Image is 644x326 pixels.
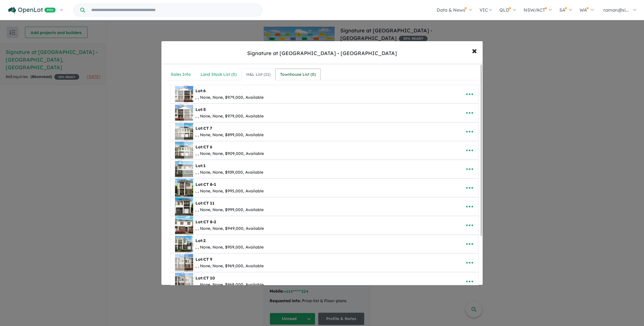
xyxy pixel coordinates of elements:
[203,144,212,150] span: CT 6
[175,104,193,122] img: Signature%20at%20Box%20Hill%20Estate%20-%20Box%20Hill%20-%20Lot%205___1760398170.png
[195,88,206,93] b: Lot:
[195,263,264,270] div: , , None, None, $969,000, Available
[195,238,206,243] b: Lot:
[175,254,193,272] img: Signature%20at%20Box%20Hill%20Estate%20-%20Box%20Hill%20-%20Lot%20CT%209___1760398182.png
[203,275,215,281] span: CT 10
[195,113,264,120] div: , , None, None, $979,000, Available
[203,88,206,93] span: 6
[195,150,264,157] div: , , None, None, $909,000, Available
[195,163,206,168] b: Lot:
[171,71,191,78] div: Sales Info
[195,281,264,288] div: , , None, None, $969,000, Available
[175,197,193,216] img: Signature%20at%20Box%20Hill%20Estate%20-%20Box%20Hill%20-%20Lot%20CT%2011___1760398177.jpg
[195,219,216,224] b: Lot:
[247,50,397,57] div: Signature at [GEOGRAPHIC_DATA] - [GEOGRAPHIC_DATA]
[175,160,193,178] img: Signature%20at%20Box%20Hill%20Estate%20-%20Box%20Hill%20-%20Lot%201___1760398174.png
[175,85,193,103] img: Signature%20at%20Box%20Hill%20Estate%20-%20Box%20Hill%20-%20Lot%206___1760398168.png
[195,107,206,112] b: Lot:
[203,201,214,206] span: CT 11
[203,257,212,262] span: CT 9
[195,144,212,150] b: Lot:
[175,216,193,234] img: Signature%20at%20Box%20Hill%20Estate%20-%20Box%20Hill%20-%20Lot%20CT%208-2___1760398179.jpg
[195,126,212,131] b: Lot:
[203,219,216,224] span: CT 8-2
[195,257,212,262] b: Lot:
[195,188,264,195] div: , , None, None, $995,000, Available
[175,123,193,141] img: Signature%20at%20Box%20Hill%20Estate%20-%20Box%20Hill%20-%20Lot%20CT%207___1760398171.png
[195,201,214,206] b: Lot:
[175,179,193,197] img: Signature%20at%20Box%20Hill%20Estate%20-%20Box%20Hill%20-%20Lot%20CT%208-1___1760398176.jpg
[195,182,216,187] b: Lot:
[8,7,56,14] img: Openlot PRO Logo White
[246,71,270,78] div: H&L List ( 11 )
[203,107,206,112] span: 5
[195,244,264,251] div: , , None, None, $959,000, Available
[195,94,264,101] div: , , None, None, $979,000, Available
[203,163,206,168] span: 1
[175,235,193,253] img: Signature%20at%20Box%20Hill%20Estate%20-%20Box%20Hill%20-%20Lot%202___1760398180.png
[175,141,193,159] img: Signature%20at%20Box%20Hill%20Estate%20-%20Box%20Hill%20-%20Lot%20CT%206___1760398173.png
[195,132,264,138] div: , , None, None, $899,000, Available
[86,4,261,16] input: Try estate name, suburb, builder or developer
[195,225,264,232] div: , , None, None, $949,000, Available
[603,7,629,13] span: raman@si...
[175,272,193,291] img: Signature%20at%20Box%20Hill%20Estate%20-%20Box%20Hill%20-%20Lot%20CT%2010___1760398184.png
[195,169,263,176] div: , , None, None, $939,000, Available
[203,126,212,131] span: CT 7
[280,71,316,78] div: Townhouse List ( 0 )
[201,71,237,78] div: Land Stock List ( 0 )
[195,207,264,213] div: , , None, None, $999,000, Available
[203,182,216,187] span: CT 8-1
[195,275,215,281] b: Lot:
[472,44,477,56] span: ×
[203,238,206,243] span: 2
